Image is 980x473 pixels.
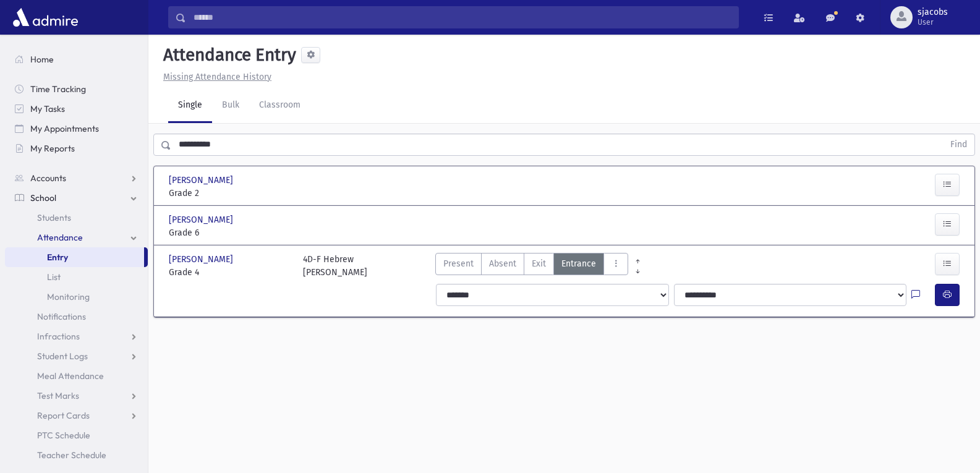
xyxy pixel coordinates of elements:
a: Notifications [5,307,148,326]
span: My Appointments [30,123,99,134]
img: AdmirePro [10,5,81,30]
a: Report Cards [5,406,148,425]
a: List [5,267,148,287]
span: Infractions [37,331,80,342]
input: Search [186,6,738,28]
a: Teacher Schedule [5,445,148,465]
span: Monitoring [47,291,90,302]
span: [PERSON_NAME] [169,174,236,187]
span: Home [30,54,54,65]
a: My Tasks [5,99,148,119]
span: Grade 4 [169,266,291,279]
span: [PERSON_NAME] [169,213,236,226]
span: Report Cards [37,410,90,421]
a: Meal Attendance [5,366,148,386]
span: Meal Attendance [37,370,104,381]
a: Bulk [212,88,249,123]
a: Time Tracking [5,79,148,99]
a: Classroom [249,88,310,123]
a: Accounts [5,168,148,188]
span: My Reports [30,143,75,154]
span: Time Tracking [30,83,86,95]
a: Infractions [5,326,148,346]
a: My Appointments [5,119,148,138]
a: PTC Schedule [5,425,148,445]
a: Student Logs [5,346,148,366]
span: User [918,17,948,27]
span: Notifications [37,311,86,322]
span: Present [443,257,474,270]
span: Absent [489,257,516,270]
span: Grade 6 [169,226,291,239]
span: Exit [532,257,546,270]
u: Missing Attendance History [163,72,271,82]
span: Test Marks [37,390,79,401]
a: School [5,188,148,208]
span: Entry [47,252,68,263]
span: List [47,271,61,283]
a: Single [168,88,212,123]
div: 4D-F Hebrew [PERSON_NAME] [303,253,367,279]
span: Attendance [37,232,83,243]
a: Test Marks [5,386,148,406]
span: Student Logs [37,351,88,362]
span: Grade 2 [169,187,291,200]
a: Home [5,49,148,69]
div: AttTypes [435,253,628,279]
span: Entrance [561,257,596,270]
a: Monitoring [5,287,148,307]
span: [PERSON_NAME] [169,253,236,266]
h5: Attendance Entry [158,45,296,66]
a: Students [5,208,148,228]
span: sjacobs [918,7,948,17]
a: Missing Attendance History [158,72,271,82]
span: My Tasks [30,103,65,114]
span: Teacher Schedule [37,450,106,461]
span: School [30,192,56,203]
span: Accounts [30,173,66,184]
span: PTC Schedule [37,430,90,441]
a: My Reports [5,138,148,158]
a: Entry [5,247,144,267]
a: Attendance [5,228,148,247]
button: Find [943,134,974,155]
span: Students [37,212,71,223]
